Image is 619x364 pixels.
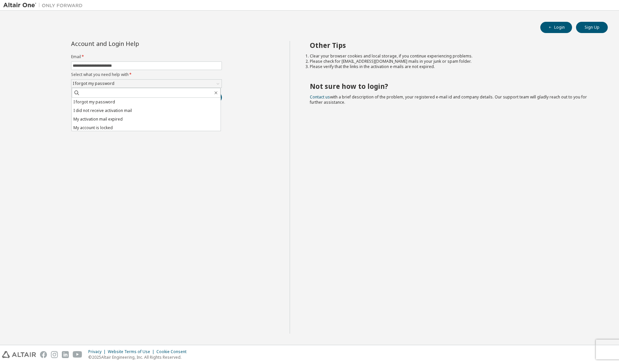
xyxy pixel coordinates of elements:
li: Clear your browser cookies and local storage, if you continue experiencing problems. [310,54,596,59]
h2: Not sure how to login? [310,82,596,91]
img: Altair One [3,2,86,9]
div: Account and Login Help [71,41,192,46]
div: Website Terms of Use [108,349,156,354]
h2: Other Tips [310,41,596,50]
label: Email [71,54,222,59]
img: linkedin.svg [62,351,69,358]
img: facebook.svg [40,351,47,358]
div: I forgot my password [72,80,115,87]
p: © 2025 Altair Engineering, Inc. All Rights Reserved. [88,354,190,360]
img: altair_logo.svg [2,351,36,358]
div: I forgot my password [71,80,222,88]
li: Please check for [EMAIL_ADDRESS][DOMAIN_NAME] mails in your junk or spam folder. [310,59,596,64]
li: Please verify that the links in the activation e-mails are not expired. [310,64,596,69]
img: instagram.svg [51,351,58,358]
button: Sign Up [576,22,608,33]
img: youtube.svg [73,351,82,358]
a: Contact us [310,94,330,100]
span: with a brief description of the problem, your registered e-mail id and company details. Our suppo... [310,94,587,105]
li: I forgot my password [72,98,221,106]
button: Login [540,22,572,33]
label: Select what you need help with [71,72,222,77]
div: Cookie Consent [156,349,190,354]
div: Privacy [88,349,108,354]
